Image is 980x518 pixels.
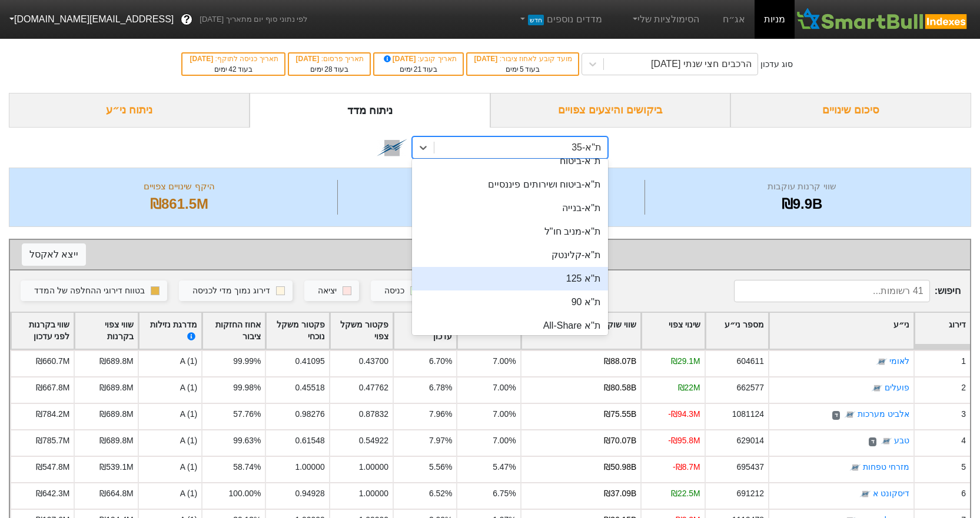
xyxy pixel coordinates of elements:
div: 4 [961,435,966,447]
button: בטווח דירוגי ההחלפה של המדד [21,280,167,302]
div: ₪689.8M [99,382,133,394]
div: ₪861.5M [24,193,334,215]
span: 28 [324,65,332,73]
span: [DATE] [190,55,215,63]
div: ת"א-מניב חו"ל [412,220,608,243]
span: חיפוש : [734,280,961,302]
div: 0.87832 [359,408,388,420]
div: 662577 [737,382,764,394]
div: כניסה [384,285,404,298]
div: 629014 [737,435,764,447]
div: Toggle SortBy [915,313,970,349]
div: ת"א-בנייה [412,196,608,220]
img: tase link [876,356,888,368]
div: 57.76% [233,408,261,420]
button: כניסה [371,280,427,302]
div: 5.47% [493,461,516,473]
div: 6.52% [429,487,452,500]
div: A (1) [138,456,201,482]
div: A (1) [138,350,201,376]
div: 7.00% [493,408,516,420]
img: tase link [849,462,861,474]
div: בטווח דירוגי ההחלפה של המדד [34,285,145,298]
div: מועד קובע לאחוז ציבור : [473,54,572,64]
a: לאומי [889,357,909,366]
a: טבע [894,436,909,446]
span: ד [869,437,876,447]
div: 7.00% [493,355,516,367]
button: ייצא לאקסל [22,243,86,266]
div: ₪9.9B [648,193,956,215]
div: ת''א All-Share [412,314,608,337]
div: סיכום שינויים [730,93,971,128]
div: תאריך קובע : [380,54,456,64]
div: ₪689.8M [99,355,133,367]
span: חדש [528,15,544,25]
span: [DATE] [381,55,418,63]
span: ? [184,12,190,28]
div: ביקושים והיצעים צפויים [490,93,731,128]
div: ₪29.1M [671,355,700,367]
div: בעוד ימים [473,64,572,75]
div: 99.98% [233,382,261,394]
div: 6.70% [429,355,452,367]
div: ₪664.8M [99,487,133,500]
span: לפי נתוני סוף יום מתאריך [DATE] [200,14,307,25]
div: 35 [341,193,642,215]
div: 604611 [737,355,764,367]
div: דירוג נמוך מדי לכניסה [192,285,270,298]
span: 42 [228,65,236,73]
div: 1.00000 [295,461,324,473]
div: שווי קרנות עוקבות [648,180,956,193]
a: דיסקונט א [873,489,909,499]
div: ת"א-ביטוח ושירותים פיננסיים [412,173,608,196]
div: 0.41095 [295,355,324,367]
div: 58.74% [233,461,261,473]
span: 21 [414,65,421,73]
div: בעוד ימים [295,64,364,75]
div: יציאה [318,285,337,298]
div: ת"א-ביטוח [412,149,608,173]
div: ₪547.8M [36,461,69,473]
div: ת"א-קלינטק [412,243,608,267]
div: Toggle SortBy [202,313,265,349]
img: tase link [844,409,856,421]
div: 0.94928 [295,487,324,500]
div: Toggle SortBy [706,313,768,349]
div: A (1) [138,482,201,509]
div: 7.96% [429,408,452,420]
div: סוג עדכון [760,58,793,71]
div: 695437 [737,461,764,473]
div: 0.45518 [295,382,324,394]
div: 100.00% [228,487,261,500]
div: ₪50.98B [604,461,636,473]
div: בעוד ימים [188,64,278,75]
img: tase link [859,489,871,500]
div: A (1) [138,429,201,456]
div: A (1) [138,403,201,429]
div: ₪539.1M [99,461,133,473]
div: ₪22M [678,382,700,394]
div: ₪88.07B [604,355,636,367]
div: שינוי צפוי לפי נייר ערך [22,246,958,263]
button: יציאה [304,280,359,302]
img: tase link [871,383,883,395]
div: ₪667.8M [36,382,69,394]
div: ₪785.7M [36,435,69,447]
div: 7.97% [429,435,452,447]
div: Toggle SortBy [11,313,74,349]
img: tase link [881,436,892,447]
div: A (1) [138,376,201,403]
div: 1.00000 [359,487,388,500]
div: 0.98276 [295,408,324,420]
div: ₪37.09B [604,487,636,500]
div: ₪75.55B [604,408,636,420]
div: תאריך כניסה לתוקף : [188,54,278,64]
div: ניתוח ני״ע [9,93,250,128]
div: 99.63% [233,435,261,447]
div: 1081124 [732,408,764,420]
div: Toggle SortBy [769,313,913,349]
span: 5 [520,65,524,73]
div: 0.61548 [295,435,324,447]
a: פועלים [885,383,909,393]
